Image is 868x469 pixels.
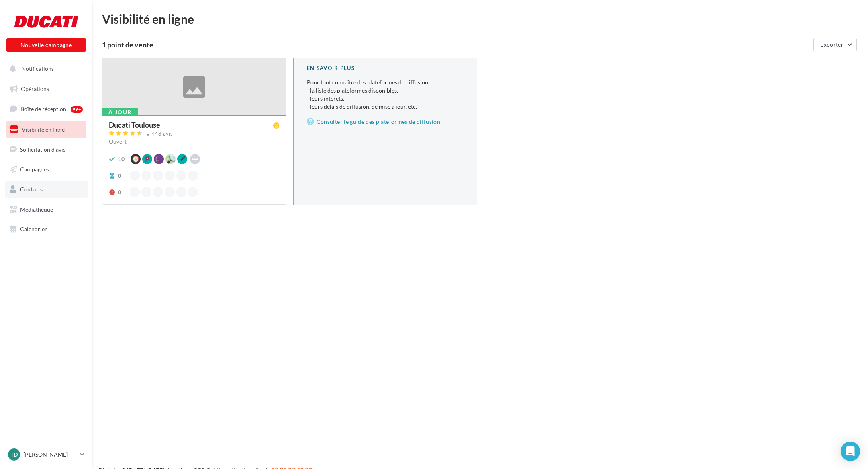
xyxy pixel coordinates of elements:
[71,106,83,113] div: 99+
[5,121,88,138] a: Visibilité en ligne
[6,447,86,462] a: TD [PERSON_NAME]
[307,117,464,127] a: Consulter le guide des plateformes de diffusion
[102,41,810,48] div: 1 point de vente
[118,155,125,163] div: 10
[307,78,464,111] p: Pour tout connaître des plateformes de diffusion :
[10,450,18,459] span: TD
[23,450,77,459] p: [PERSON_NAME]
[109,121,160,128] div: Ducati Toulouse
[5,60,84,77] button: Notifications
[6,38,86,52] button: Nouvelle campagne
[152,131,173,136] div: 448 avis
[5,201,88,218] a: Médiathèque
[5,181,88,198] a: Contacts
[20,105,66,112] span: Boîte de réception
[20,206,53,213] span: Médiathèque
[20,226,47,232] span: Calendrier
[21,85,49,92] span: Opérations
[118,188,121,196] div: 0
[841,442,860,461] div: Open Intercom Messenger
[813,38,857,51] button: Exporter
[118,172,121,180] div: 0
[102,108,138,117] div: À jour
[307,95,464,103] li: - leurs intérêts,
[307,86,464,95] li: - la liste des plateformes disponibles,
[820,41,843,48] span: Exporter
[20,186,43,193] span: Contacts
[22,126,65,133] span: Visibilité en ligne
[5,141,88,158] a: Sollicitation d'avis
[5,161,88,178] a: Campagnes
[5,221,88,238] a: Calendrier
[20,146,65,152] span: Sollicitation d'avis
[5,100,88,117] a: Boîte de réception99+
[307,103,464,111] li: - leurs délais de diffusion, de mise à jour, etc.
[109,138,127,145] span: Ouvert
[307,64,464,72] div: En savoir plus
[109,130,280,139] a: 448 avis
[102,13,858,25] div: Visibilité en ligne
[5,80,88,97] a: Opérations
[21,65,54,72] span: Notifications
[20,166,49,173] span: Campagnes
